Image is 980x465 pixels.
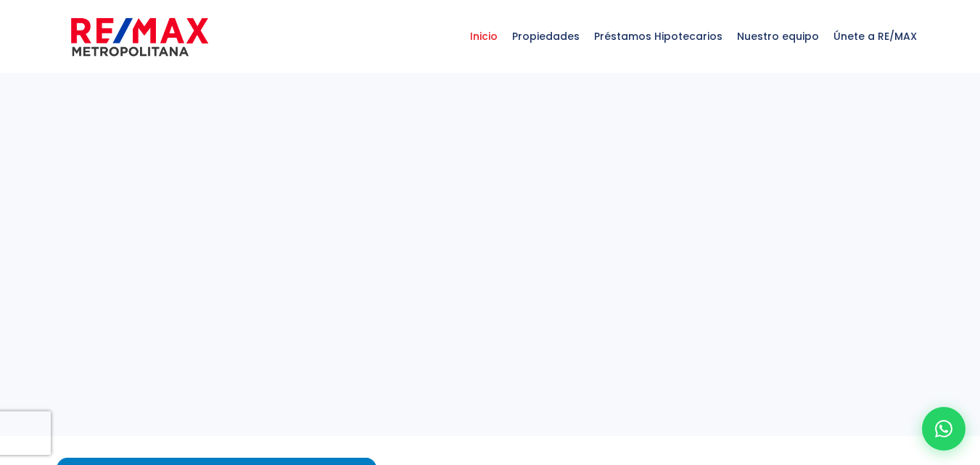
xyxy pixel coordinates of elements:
span: Inicio [463,15,505,58]
span: Préstamos Hipotecarios [587,15,730,58]
span: Nuestro equipo [730,15,826,58]
span: Únete a RE/MAX [826,15,924,58]
img: remax-metropolitana-logo [71,15,208,59]
span: Propiedades [505,15,587,58]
